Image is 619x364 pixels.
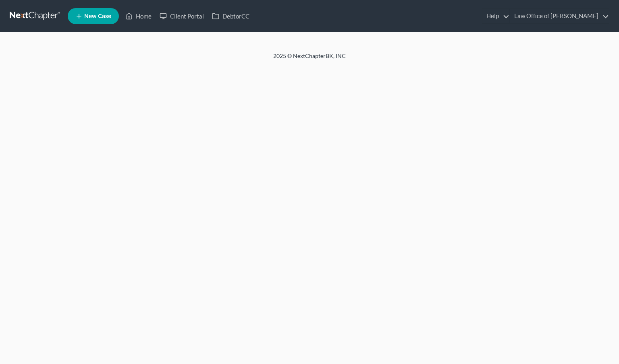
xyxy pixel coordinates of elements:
a: Home [121,9,156,23]
a: Help [482,9,509,23]
a: Client Portal [156,9,208,23]
new-legal-case-button: New Case [68,8,119,24]
div: 2025 © NextChapterBK, INC [80,52,539,66]
a: Law Office of [PERSON_NAME] [510,9,609,23]
a: DebtorCC [208,9,253,23]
